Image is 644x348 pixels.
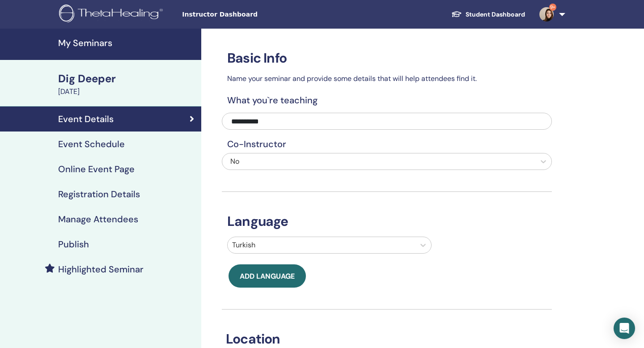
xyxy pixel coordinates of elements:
[58,38,196,48] h4: My Seminars
[182,10,316,19] span: Instructor Dashboard
[58,239,89,250] h4: Publish
[58,71,196,86] div: Dig Deeper
[58,139,125,149] h4: Event Schedule
[53,71,201,97] a: Dig Deeper[DATE]
[444,6,532,23] a: Student Dashboard
[58,264,144,275] h4: Highlighted Seminar
[58,214,138,225] h4: Manage Attendees
[549,4,556,11] span: 9+
[222,213,552,229] h3: Language
[240,272,295,281] span: Add language
[539,7,554,21] img: default.jpg
[222,73,552,84] p: Name your seminar and provide some details that will help attendees find it.
[451,10,462,18] img: graduation-cap-white.svg
[58,86,196,97] div: [DATE]
[58,164,135,174] h4: Online Event Page
[58,114,114,124] h4: Event Details
[58,189,140,199] h4: Registration Details
[230,157,239,166] span: No
[59,4,166,25] img: logo.png
[220,331,540,347] h3: Location
[222,95,552,106] h4: What you`re teaching
[229,264,306,288] button: Add language
[222,50,552,66] h3: Basic Info
[222,139,552,149] h4: Co-Instructor
[614,318,635,339] div: Open Intercom Messenger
